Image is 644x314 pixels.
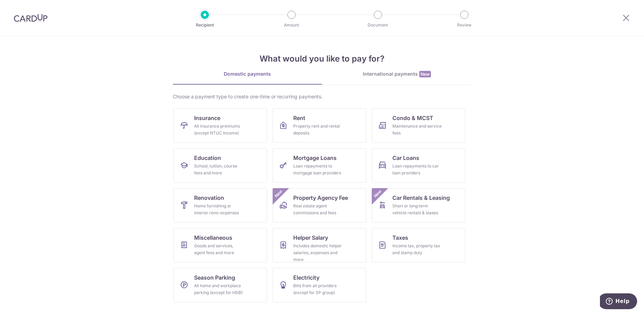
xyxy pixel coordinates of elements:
[194,282,244,296] div: All home and workplace parking (except for HDB)
[14,14,47,22] img: CardUp
[293,273,319,282] span: Electricity
[273,228,366,262] a: Helper SalaryIncludes domestic helper salaries, expenses and more
[173,53,472,65] h4: What would you like to pay for?
[273,148,366,183] a: Mortgage LoansLoan repayments to mortgage loan providers
[194,203,244,216] div: Home furnishing or interior reno-expenses
[293,114,305,122] span: Rent
[392,242,442,256] div: Income tax, property tax and stamp duty
[194,234,232,242] span: Miscellaneous
[273,268,366,302] a: ElectricityBills from all providers (except for SP group)
[293,123,343,137] div: Property rent and rental deposits
[273,108,366,143] a: RentProperty rent and rental deposits
[392,154,419,162] span: Car Loans
[194,114,220,122] span: Insurance
[273,188,366,223] a: Property Agency FeeReal estate agent commissions and feesNew
[372,148,465,183] a: Car LoansLoan repayments to car loan providers
[293,234,328,242] span: Helper Salary
[293,194,348,202] span: Property Agency Fee
[293,242,343,263] div: Includes domestic helper salaries, expenses and more
[352,22,403,29] p: Document
[194,123,244,137] div: All insurance premiums (except NTUC Income)
[194,194,224,202] span: Renovation
[372,228,465,262] a: TaxesIncome tax, property tax and stamp duty
[600,293,637,311] iframe: Opens a widget where you can find more information
[372,108,465,143] a: Condo & MCSTMaintenance and service fees
[392,163,442,176] div: Loan repayments to car loan providers
[173,108,267,143] a: InsuranceAll insurance premiums (except NTUC Income)
[194,154,221,162] span: Education
[392,203,442,216] div: Short or long‑term vehicle rentals & leases
[439,22,490,29] p: Review
[293,163,343,176] div: Loan repayments to mortgage loan providers
[392,234,408,242] span: Taxes
[293,203,343,216] div: Real estate agent commissions and fees
[392,194,450,202] span: Car Rentals & Leasing
[173,148,267,183] a: EducationSchool, tuition, course fees and more
[372,188,465,223] a: Car Rentals & LeasingShort or long‑term vehicle rentals & leasesNew
[419,71,431,77] span: New
[173,268,267,302] a: Season ParkingAll home and workplace parking (except for HDB)
[173,228,267,262] a: MiscellaneousGoods and services, agent fees and more
[194,273,235,282] span: Season Parking
[266,22,317,29] p: Amount
[293,282,343,296] div: Bills from all providers (except for SP group)
[179,22,230,29] p: Recipient
[173,93,472,100] div: Choose a payment type to create one-time or recurring payments.
[392,114,433,122] span: Condo & MCST
[173,188,267,223] a: RenovationHome furnishing or interior reno-expenses
[173,71,322,77] div: Domestic payments
[194,242,244,256] div: Goods and services, agent fees and more
[194,163,244,176] div: School, tuition, course fees and more
[322,71,472,78] div: International payments
[273,188,284,199] span: New
[293,154,337,162] span: Mortgage Loans
[372,188,383,199] span: New
[392,123,442,137] div: Maintenance and service fees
